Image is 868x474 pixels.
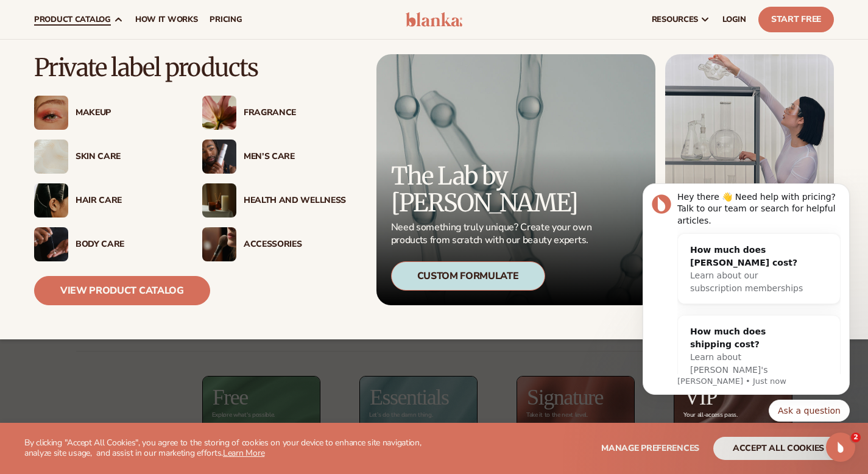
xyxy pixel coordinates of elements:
span: How It Works [135,15,198,24]
span: 2 [851,433,861,442]
p: Need something truly unique? Create your own products from scratch with our beauty experts. [391,221,596,247]
div: Fragrance [244,108,346,118]
img: logo [406,12,463,27]
img: Pink blooming flower. [202,96,236,130]
p: The Lab by [PERSON_NAME] [391,163,596,216]
div: Accessories [244,239,346,250]
span: Manage preferences [601,442,699,454]
img: Female hair pulled back with clips. [34,183,68,218]
iframe: Intercom live chat [826,433,855,462]
iframe: Intercom notifications message [624,173,868,429]
img: Female with glitter eye makeup. [34,96,68,130]
div: Makeup [76,108,178,118]
a: View Product Catalog [34,276,210,305]
a: Microscopic product formula. The Lab by [PERSON_NAME] Need something truly unique? Create your ow... [376,54,656,305]
div: Hair Care [76,196,178,206]
p: By clicking "Accept All Cookies", you agree to the storing of cookies on your device to enhance s... [24,438,450,459]
a: Female with makeup brush. Accessories [202,227,346,261]
span: product catalog [34,15,111,24]
a: Start Free [758,7,834,32]
div: Custom Formulate [391,261,545,291]
div: Body Care [76,239,178,250]
a: Male hand applying moisturizer. Body Care [34,227,178,261]
img: Candles and incense on table. [202,183,236,218]
div: Skin Care [76,152,178,162]
div: Men’s Care [244,152,346,162]
p: Private label products [34,54,346,81]
span: LOGIN [722,15,746,24]
img: Female in lab with equipment. [665,54,834,305]
a: Learn More [223,447,264,459]
img: Male hand applying moisturizer. [34,227,68,261]
a: Candles and incense on table. Health And Wellness [202,183,346,218]
a: Female hair pulled back with clips. Hair Care [34,183,178,218]
span: resources [652,15,698,24]
a: Cream moisturizer swatch. Skin Care [34,140,178,174]
img: Male holding moisturizer bottle. [202,140,236,174]
div: Health And Wellness [244,196,346,206]
img: Female with makeup brush. [202,227,236,261]
button: Manage preferences [601,437,699,460]
span: pricing [210,15,242,24]
img: Cream moisturizer swatch. [34,140,68,174]
a: Male holding moisturizer bottle. Men’s Care [202,140,346,174]
button: accept all cookies [713,437,844,460]
a: Pink blooming flower. Fragrance [202,96,346,130]
a: Female with glitter eye makeup. Makeup [34,96,178,130]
